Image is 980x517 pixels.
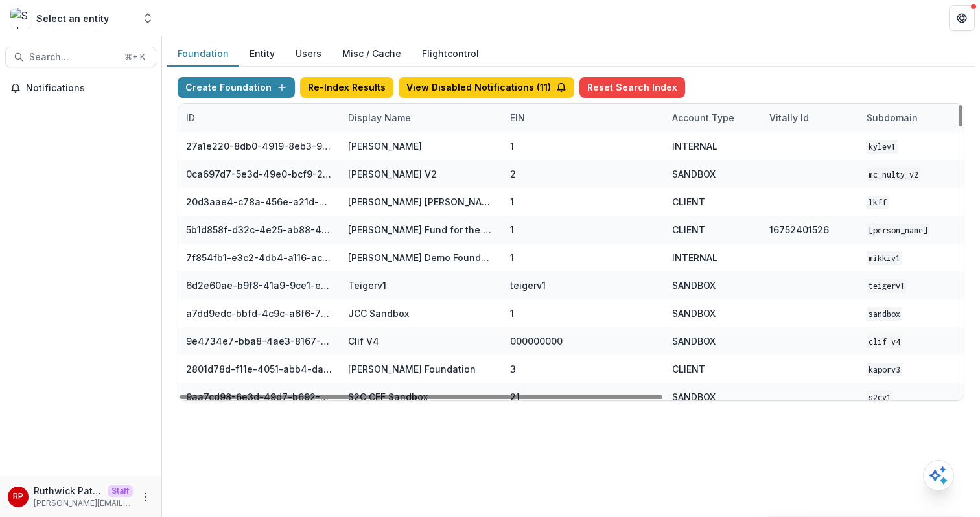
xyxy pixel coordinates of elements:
[167,41,239,67] button: Foundation
[186,195,332,209] div: 20d3aae4-c78a-456e-a21d-91c97a6a725f
[186,390,332,404] div: 9aa7cd98-6e3d-49d7-b692-3e5f3d1facd4
[769,223,829,236] div: 16752401526
[186,251,332,264] div: 7f854fb1-e3c2-4db4-a116-aca576521abc
[510,139,514,153] div: 1
[762,104,859,132] div: Vitally Id
[138,489,154,505] button: More
[34,498,133,509] p: [PERSON_NAME][EMAIL_ADDRESS][DOMAIN_NAME]
[672,139,717,153] div: INTERNAL
[186,139,332,153] div: 27a1e220-8db0-4919-8eb3-9f29ee33f7b0
[186,223,332,236] div: 5b1d858f-d32c-4e25-ab88-434536713791
[186,362,332,376] div: 2801d78d-f11e-4051-abb4-dab00da98882
[859,111,926,124] div: Subdomain
[348,195,495,209] div: [PERSON_NAME] [PERSON_NAME] Family Foundation
[422,47,479,60] a: Flightcontrol
[348,139,422,153] div: [PERSON_NAME]
[502,104,664,132] div: EIN
[949,5,975,31] button: Get Help
[510,167,516,181] div: 2
[510,334,563,348] div: 000000000
[332,41,412,67] button: Misc / Cache
[867,251,902,265] code: mikkiv1
[5,78,156,98] button: Notifications
[672,195,705,209] div: CLIENT
[510,390,520,404] div: 21
[579,77,685,98] button: Reset Search Index
[672,279,716,292] div: SANDBOX
[923,460,954,491] button: Open AI Assistant
[672,223,705,236] div: CLIENT
[178,104,340,132] div: ID
[340,104,502,132] div: Display Name
[186,279,332,292] div: 6d2e60ae-b9f8-41a9-9ce1-e608d0f20ec5
[348,390,428,404] div: S2C CEF Sandbox
[186,167,332,181] div: 0ca697d7-5e3d-49e0-bcf9-217f69e92d71
[672,167,716,181] div: SANDBOX
[26,83,151,94] span: Notifications
[34,484,102,498] p: Ruthwick Pathireddy
[672,390,716,404] div: SANDBOX
[348,362,476,376] div: [PERSON_NAME] Foundation
[178,77,295,98] button: Create Foundation
[664,104,762,132] div: Account Type
[186,306,332,320] div: a7dd9edc-bbfd-4c9c-a6f6-76d0743bf1cd
[510,195,514,209] div: 1
[867,279,907,293] code: teigerv1
[239,41,285,67] button: Entity
[399,77,574,98] button: View Disabled Notifications (11)
[672,251,717,264] div: INTERNAL
[867,307,902,321] code: sandbox
[867,140,898,154] code: kylev1
[867,168,920,181] code: mc_nulty_v2
[672,306,716,320] div: SANDBOX
[867,224,929,237] code: [PERSON_NAME]
[348,306,409,320] div: JCC Sandbox
[300,77,393,98] button: Re-Index Results
[178,111,203,124] div: ID
[29,52,117,63] span: Search...
[510,362,516,376] div: 3
[867,391,893,404] code: s2cv1
[348,223,495,236] div: [PERSON_NAME] Fund for the Blind
[285,41,332,67] button: Users
[510,279,546,292] div: teigerv1
[139,5,157,31] button: Open entity switcher
[108,485,133,497] p: Staff
[867,363,902,376] code: kaporv3
[672,362,705,376] div: CLIENT
[36,12,109,25] div: Select an entity
[510,306,514,320] div: 1
[510,223,514,236] div: 1
[122,50,148,64] div: ⌘ + K
[867,335,902,349] code: Clif V4
[348,251,495,264] div: [PERSON_NAME] Demo Foundation
[672,334,716,348] div: SANDBOX
[5,47,156,67] button: Search...
[340,111,419,124] div: Display Name
[348,167,437,181] div: [PERSON_NAME] V2
[510,251,514,264] div: 1
[348,334,379,348] div: Clif V4
[186,334,332,348] div: 9e4734e7-bba8-4ae3-8167-95d86cec7b4b
[10,8,31,29] img: Select an entity
[859,104,956,132] div: Subdomain
[348,279,386,292] div: Teigerv1
[13,492,23,501] div: Ruthwick Pathireddy
[502,111,533,124] div: EIN
[867,196,889,209] code: lkff
[762,111,817,124] div: Vitally Id
[664,111,742,124] div: Account Type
